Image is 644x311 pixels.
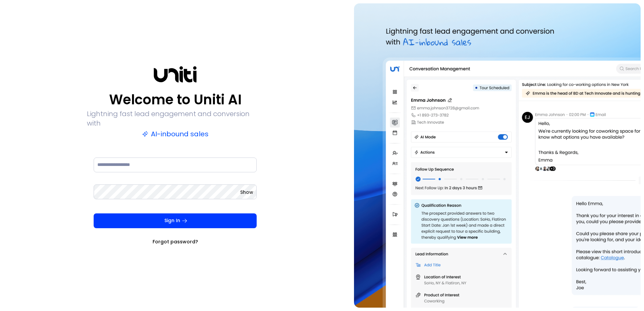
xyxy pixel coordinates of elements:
button: Sign In [94,213,257,228]
p: Lightning fast lead engagement and conversion with [87,109,263,128]
button: Show [240,189,253,196]
p: AI-inbound sales [142,129,208,139]
a: Forgot password? [153,238,198,245]
p: Welcome to Uniti AI [109,92,241,108]
img: auth-hero.png [354,3,641,308]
